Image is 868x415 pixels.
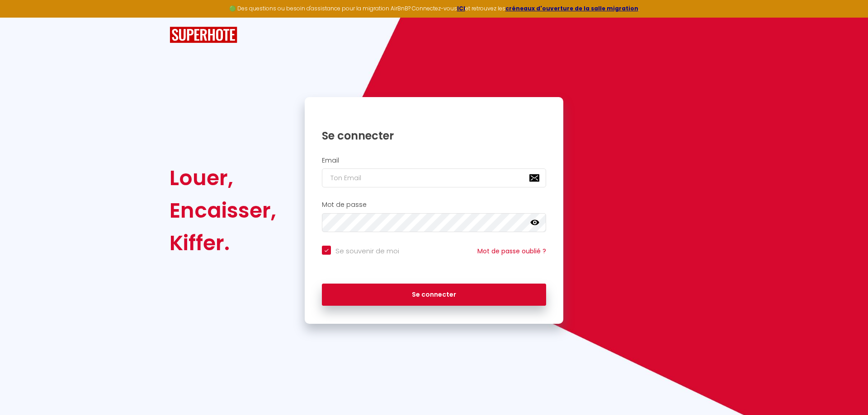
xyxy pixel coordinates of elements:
[170,27,237,43] img: SuperHote logo
[322,129,546,143] h1: Se connecter
[322,157,546,164] h2: Email
[457,5,465,12] a: ICI
[170,162,276,194] div: Louer,
[322,168,546,187] input: Ton Email
[322,284,546,306] button: Se connecter
[170,227,276,259] div: Kiffer.
[322,201,546,209] h2: Mot de passe
[477,247,546,256] a: Mot de passe oublié ?
[505,5,638,12] a: créneaux d'ouverture de la salle migration
[170,194,276,227] div: Encaisser,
